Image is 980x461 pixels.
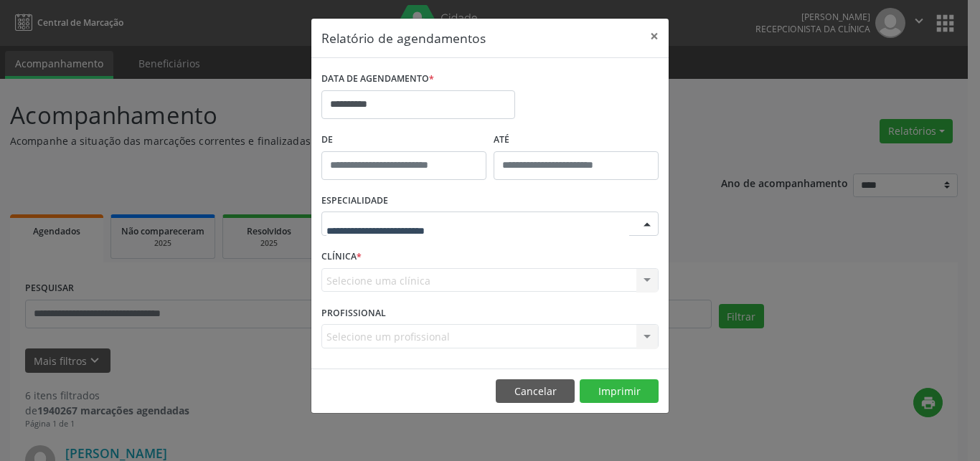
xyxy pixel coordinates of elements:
[321,190,388,212] label: ESPECIALIDADE
[321,29,486,47] h5: Relatório de agendamentos
[321,68,434,90] label: DATA DE AGENDAMENTO
[640,19,669,54] button: Close
[321,129,486,151] label: De
[494,129,659,151] label: ATÉ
